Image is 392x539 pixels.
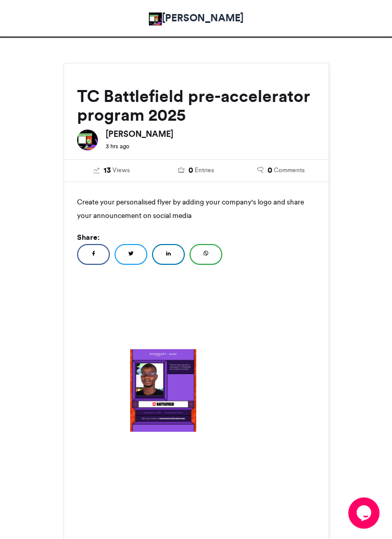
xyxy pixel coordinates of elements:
a: 0 Comments [246,165,315,176]
p: Create your personalised flyer by adding your company's logo and share your announcement on socia... [77,195,315,222]
a: 13 Views [77,165,146,176]
iframe: chat widget [348,497,382,529]
span: Entries [195,165,214,175]
h6: [PERSON_NAME] [106,130,315,138]
span: 0 [268,165,272,176]
img: 1757946354.541-ecf13d62d0ceb7471d270eb68d5bbe9d55fa878f.jpg [130,349,196,432]
span: Comments [274,165,305,175]
span: Views [112,165,130,175]
img: Victoria Olaonipekun [149,12,162,25]
span: 13 [104,165,111,176]
a: 0 Entries [161,165,231,176]
h5: Share: [77,230,315,244]
small: 3 hrs ago [106,143,129,150]
img: Victoria Olaonipekun [77,130,98,150]
span: 0 [188,165,193,176]
a: [PERSON_NAME] [149,10,244,25]
h2: TC Battlefield pre-accelerator program 2025 [77,87,315,124]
